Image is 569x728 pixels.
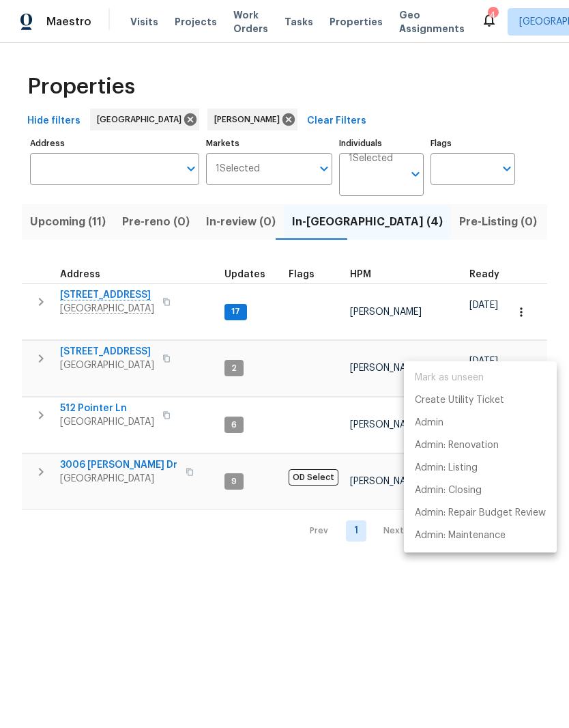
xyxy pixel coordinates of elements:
[415,461,478,475] p: Admin: Listing
[415,438,499,453] p: Admin: Renovation
[415,416,443,430] p: Admin
[415,529,506,543] p: Admin: Maintenance
[415,393,504,408] p: Create Utility Ticket
[415,484,482,498] p: Admin: Closing
[415,506,546,520] p: Admin: Repair Budget Review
